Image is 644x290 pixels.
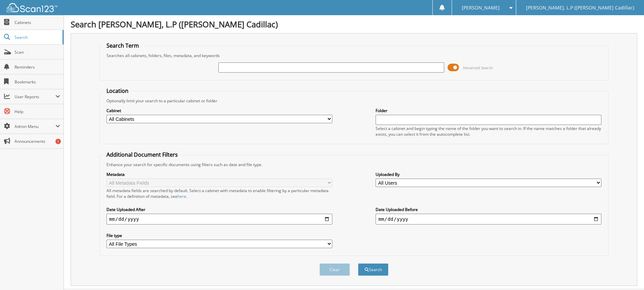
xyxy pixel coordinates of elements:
[376,108,601,113] label: Folder
[15,138,60,144] span: Announcements
[103,53,605,58] div: Searches all cabinets, folders, files, metadata, and keywords
[103,42,142,49] legend: Search Term
[106,214,332,225] input: start
[15,109,60,114] span: Help
[376,126,601,137] div: Select a cabinet and begin typing the name of the folder you want to search in. If the name match...
[462,6,500,10] span: [PERSON_NAME]
[15,94,55,100] span: User Reports
[15,124,55,129] span: Admin Menu
[7,3,57,12] img: scan123-logo-white.svg
[106,207,332,212] label: Date Uploaded After
[15,49,60,55] span: Scan
[15,79,60,85] span: Bookmarks
[71,19,637,30] h1: Search [PERSON_NAME], L.P ([PERSON_NAME] Cadillac)
[319,263,350,276] button: Clear
[106,108,332,113] label: Cabinet
[376,214,601,225] input: end
[103,162,605,167] div: Enhance your search for specific documents using filters such as date and file type.
[106,172,332,177] label: Metadata
[103,98,605,104] div: Optionally limit your search to a particular cabinet or folder
[15,64,60,70] span: Reminders
[177,193,186,199] a: here
[106,188,332,199] div: All metadata fields are searched by default. Select a cabinet with metadata to enable filtering b...
[103,87,132,95] legend: Location
[376,172,601,177] label: Uploaded By
[106,233,332,238] label: File type
[15,20,60,25] span: Cabinets
[103,151,181,158] legend: Additional Document Filters
[358,263,388,276] button: Search
[463,65,493,70] span: Advanced Search
[15,34,59,40] span: Search
[376,207,601,212] label: Date Uploaded Before
[55,139,61,144] div: 1
[526,6,634,10] span: [PERSON_NAME], L.P ([PERSON_NAME] Cadillac)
